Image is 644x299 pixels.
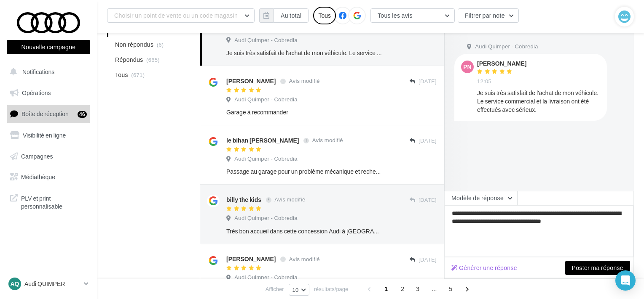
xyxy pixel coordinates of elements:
span: Visibilité en ligne [23,132,66,139]
a: Boîte de réception46 [5,105,92,123]
span: 12:05 [477,78,491,85]
span: Répondus [115,56,143,64]
div: Très bon accueil dans cette concession Audi à [GEOGRAPHIC_DATA]. L'équipe est vraiment très sympa... [226,227,382,235]
p: Audi QUIMPER [24,280,80,288]
span: [DATE] [419,78,437,85]
span: Afficher [266,285,284,293]
span: 5 [444,282,457,296]
span: Non répondus [115,40,153,49]
button: Tous les avis [370,8,455,23]
span: Opérations [22,89,51,96]
span: Notifications [22,68,54,75]
div: 46 [78,111,87,118]
span: Boîte de réception [21,110,69,117]
button: Au total [259,8,309,23]
span: Avis modifié [289,256,320,262]
span: Tous les avis [378,12,413,19]
button: Au total [274,8,309,23]
span: 10 [292,286,299,293]
div: Garage à recommander [226,108,382,116]
span: résultats/page [314,285,349,293]
div: [PERSON_NAME] [477,61,526,66]
span: PLV et print personnalisable [21,193,87,211]
span: Audi Quimper - Cobredia [475,43,538,50]
button: Notifications [5,63,89,81]
span: AQ [11,280,19,288]
button: Modèle de réponse [444,191,518,205]
span: 2 [396,282,409,296]
span: [DATE] [419,196,437,204]
a: Visibilité en ligne [5,127,92,144]
a: PLV et print personnalisable [5,189,92,214]
div: [PERSON_NAME] [226,77,276,85]
span: Audi Quimper - Cobredia [234,214,297,222]
span: Audi Quimper - Cobredia [234,37,297,44]
span: (6) [157,41,164,48]
a: Médiathèque [5,168,92,186]
span: 3 [411,282,424,296]
div: billy the kids [226,196,261,204]
button: Poster ma réponse [565,261,630,275]
span: Audi Quimper - Cobredia [234,155,297,163]
div: le bihan [PERSON_NAME] [226,136,299,145]
span: 1 [379,282,393,296]
div: Je suis très satisfait de l'achat de mon véhicule. Le service commercial et la livraison ont été ... [226,49,382,57]
span: (671) [131,71,145,78]
span: Avis modifié [312,137,343,144]
span: Audi Quimper - Cobredia [234,96,297,103]
div: Je suis très satisfait de l'achat de mon véhicule. Le service commercial et la livraison ont été ... [477,89,600,114]
span: (665) [146,56,160,63]
button: Filtrer par note [458,8,519,23]
span: [DATE] [419,256,437,264]
button: 10 [289,284,309,296]
button: Choisir un point de vente ou un code magasin [107,8,255,23]
span: Avis modifié [289,78,320,85]
a: Campagnes [5,148,92,165]
div: Tous [313,7,336,24]
button: Nouvelle campagne [7,40,90,54]
div: [PERSON_NAME] [226,255,276,263]
button: Générer une réponse [448,263,521,273]
span: Campagnes [21,152,53,159]
a: AQ Audi QUIMPER [7,276,90,292]
span: PN [463,63,471,71]
div: Passage au garage pour un problème mécanique et recherche de panne. Accueil excellent ! Explicati... [226,167,382,176]
span: Médiathèque [21,173,55,180]
span: ... [427,282,441,296]
span: [DATE] [419,137,437,145]
span: Avis modifié [274,196,305,203]
span: Tous [115,71,128,79]
span: Choisir un point de vente ou un code magasin [114,12,238,19]
a: Opérations [5,84,92,102]
div: Open Intercom Messenger [615,270,636,291]
span: Audi Quimper - Cobredia [234,274,297,281]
